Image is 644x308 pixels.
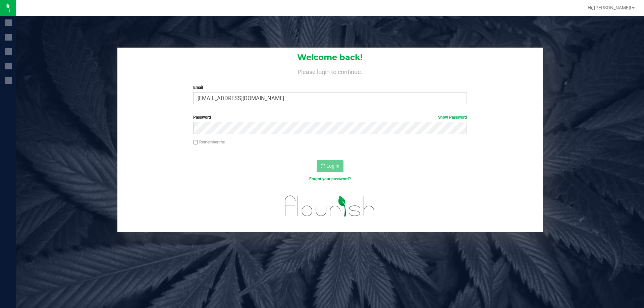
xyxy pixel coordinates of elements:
[326,163,339,169] span: Log In
[317,160,343,172] button: Log In
[193,139,225,145] label: Remember me
[193,84,467,90] label: Email
[309,177,351,181] a: Forgot your password?
[588,5,631,10] span: Hi, [PERSON_NAME]!
[117,53,543,62] h1: Welcome back!
[193,115,211,120] span: Password
[117,67,543,75] h4: Please login to continue.
[277,189,383,223] img: flourish_logo.svg
[438,115,467,120] a: Show Password
[193,140,198,145] input: Remember me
